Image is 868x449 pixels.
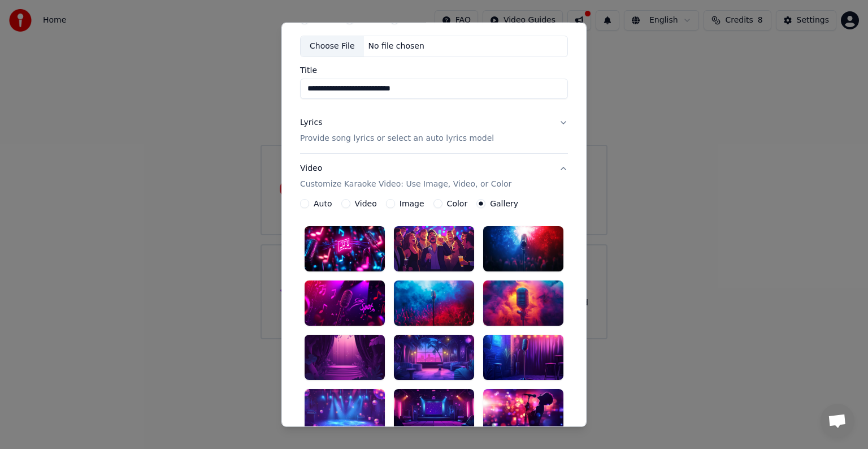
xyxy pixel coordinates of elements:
label: Video [355,200,377,208]
div: Lyrics [300,117,322,128]
button: LyricsProvide song lyrics or select an auto lyrics model [300,108,568,153]
div: No file chosen [364,41,429,52]
p: Provide song lyrics or select an auto lyrics model [300,133,494,144]
label: Title [300,66,568,74]
label: Audio [314,16,336,24]
label: Auto [314,200,332,208]
p: Customize Karaoke Video: Use Image, Video, or Color [300,179,511,190]
label: Gallery [490,200,518,208]
div: Choose File [301,36,364,57]
button: VideoCustomize Karaoke Video: Use Image, Video, or Color [300,154,568,199]
label: URL [403,16,419,24]
label: Video [359,16,381,24]
label: Color [447,200,468,208]
div: Video [300,163,511,190]
label: Image [400,200,424,208]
